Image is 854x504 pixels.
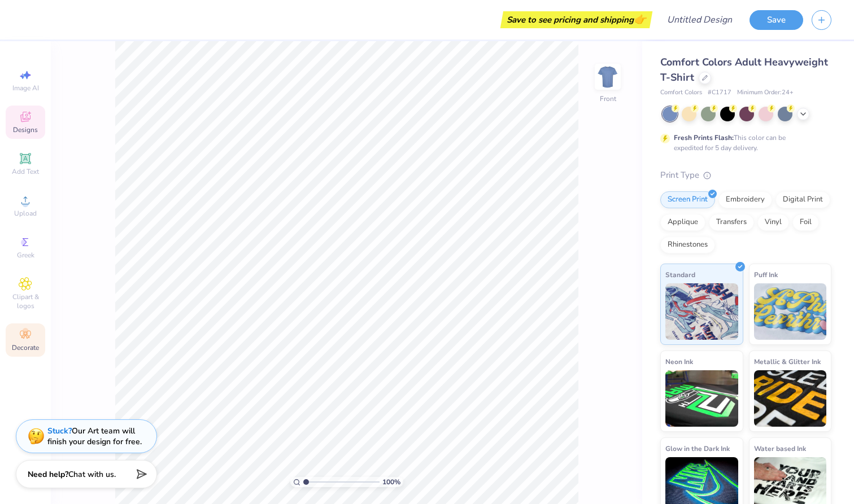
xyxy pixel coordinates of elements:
[754,283,827,340] img: Puff Ink
[660,236,715,253] div: Rhinestones
[503,11,650,28] div: Save to see pricing and shipping
[737,88,794,98] span: Minimum Order: 24 +
[47,426,72,436] strong: Stuck?
[665,269,695,281] span: Standard
[665,356,693,367] span: Neon Ink
[709,214,754,231] div: Transfers
[47,426,142,447] div: Our Art team will finish your design for free.
[660,214,705,231] div: Applique
[12,84,39,93] span: Image AI
[14,209,37,218] span: Upload
[754,269,778,281] span: Puff Ink
[665,442,730,454] span: Glow in the Dark Ink
[754,370,827,427] img: Metallic & Glitter Ink
[12,167,39,176] span: Add Text
[596,65,619,88] img: Front
[6,292,45,310] span: Clipart & logos
[28,469,68,480] strong: Need help?
[750,10,803,30] button: Save
[382,477,400,487] span: 100 %
[12,343,39,352] span: Decorate
[674,133,813,153] div: This color can be expedited for 5 day delivery.
[13,125,38,134] span: Designs
[660,191,715,208] div: Screen Print
[660,88,702,98] span: Comfort Colors
[674,133,734,142] strong: Fresh Prints Flash:
[68,469,116,480] span: Chat with us.
[660,169,831,182] div: Print Type
[775,191,830,208] div: Digital Print
[665,283,738,340] img: Standard
[754,442,806,454] span: Water based Ink
[718,191,772,208] div: Embroidery
[600,94,616,104] div: Front
[660,55,828,84] span: Comfort Colors Adult Heavyweight T-Shirt
[708,88,731,98] span: # C1717
[17,251,34,260] span: Greek
[665,370,738,427] img: Neon Ink
[634,12,646,26] span: 👉
[658,8,741,31] input: Untitled Design
[754,356,821,367] span: Metallic & Glitter Ink
[792,214,819,231] div: Foil
[757,214,789,231] div: Vinyl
